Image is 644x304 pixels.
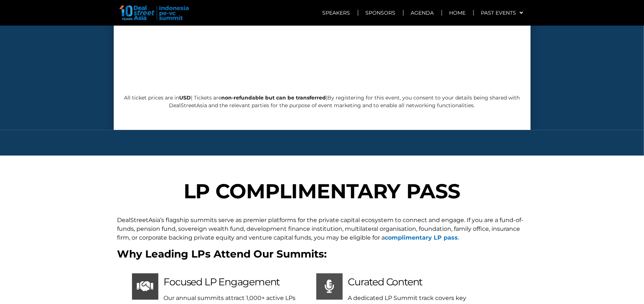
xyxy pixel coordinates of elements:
p: DealStreetAsia’s flagship summits serve as premier platforms for the private capital ecosystem to... [117,216,527,242]
b: Why Leading LPs Attend Our Summits: [117,248,327,260]
span: By registering for this event, you consent to your details being shared with DealStreetAsia and t... [169,94,520,109]
a: Sponsors [358,4,403,21]
a: complimentary LP pass [385,234,458,241]
a: Agenda [404,4,441,21]
span: Focused LP Engagement [164,276,280,288]
a: Past Events [474,4,531,21]
a: Home [442,4,473,21]
a: Speakers [315,4,358,21]
h2: LP COMPLIMENTARY PASS [121,181,523,201]
b: non-refundable but can be transferred [222,94,326,101]
p: All ticket prices are in | Tickets are | [121,94,523,109]
b: USD [180,94,191,101]
span: Curated Content [348,276,423,288]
